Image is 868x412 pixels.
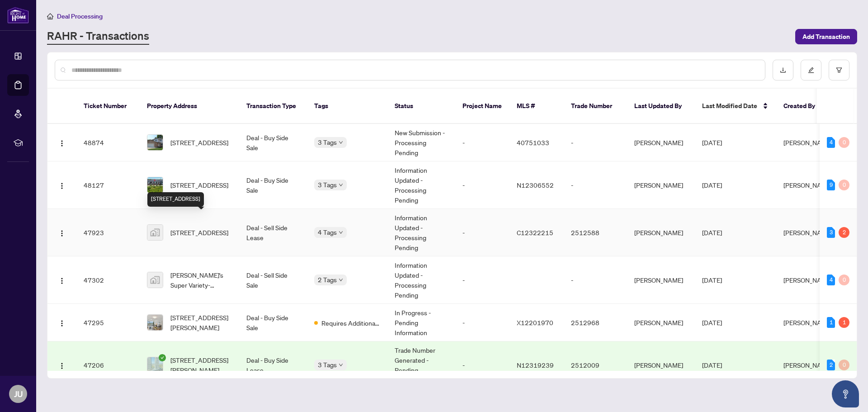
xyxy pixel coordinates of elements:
div: 9 [827,180,835,190]
span: [DATE] [702,181,722,189]
a: RAHR - Transactions [47,28,149,45]
span: down [339,230,343,235]
td: Deal - Buy Side Sale [239,304,307,341]
td: 48127 [76,161,140,209]
div: 4 [827,275,835,285]
td: [PERSON_NAME] [627,209,695,256]
span: [PERSON_NAME] [783,181,832,189]
td: - [455,209,509,256]
td: - [564,161,627,209]
span: [PERSON_NAME]'s Super Variety-[STREET_ADDRESS] [170,270,232,290]
div: 4 [827,137,835,148]
img: thumbnail-img [147,177,163,193]
span: down [339,363,343,367]
td: Deal - Buy Side Lease [239,341,307,389]
button: Logo [55,178,69,192]
img: thumbnail-img [147,135,163,150]
span: check-circle [159,354,166,361]
td: [PERSON_NAME] [627,304,695,341]
td: - [564,124,627,161]
td: Deal - Buy Side Sale [239,161,307,209]
img: thumbnail-img [147,315,163,330]
button: edit [801,60,821,81]
button: Open asap [832,380,859,407]
span: X12201970 [517,318,553,327]
td: - [455,124,509,161]
button: Add Transaction [795,29,857,44]
span: C12322215 [517,228,553,237]
th: Project Name [455,89,509,124]
td: In Progress - Pending Information [387,304,455,341]
span: home [47,13,53,19]
span: down [339,183,343,187]
span: [DATE] [702,318,722,327]
th: MLS # [509,89,564,124]
td: [PERSON_NAME] [627,161,695,209]
img: thumbnail-img [147,272,163,288]
div: 0 [839,137,849,148]
img: Logo [58,362,66,369]
span: [PERSON_NAME] [783,361,832,369]
img: logo [7,7,29,24]
span: 3 Tags [318,360,337,370]
td: [PERSON_NAME] [627,341,695,389]
img: Logo [58,230,66,237]
th: Ticket Number [76,89,140,124]
img: Logo [58,140,66,147]
span: N12319239 [517,361,554,369]
div: 0 [839,360,849,370]
th: Property Address [140,89,239,124]
td: - [455,256,509,304]
td: 47295 [76,304,140,341]
span: N12306552 [517,181,554,189]
th: Transaction Type [239,89,307,124]
span: [STREET_ADDRESS][PERSON_NAME] [170,313,232,332]
span: Requires Additional Docs [321,318,380,328]
td: 47206 [76,341,140,389]
td: Deal - Sell Side Lease [239,209,307,256]
th: Created By [776,89,830,124]
span: [STREET_ADDRESS] [170,180,228,190]
th: Last Updated By [627,89,695,124]
td: Information Updated - Processing Pending [387,161,455,209]
div: 0 [839,180,849,190]
img: thumbnail-img [147,357,163,373]
span: [PERSON_NAME] [783,276,832,284]
img: Logo [58,320,66,327]
span: filter [836,67,842,73]
td: 2512009 [564,341,627,389]
td: 47302 [76,256,140,304]
span: down [339,140,343,145]
span: [PERSON_NAME] [783,138,832,147]
span: Deal Processing [57,12,103,20]
td: - [455,304,509,341]
img: Logo [58,277,66,284]
div: 1 [827,317,835,328]
span: 40751033 [517,138,549,147]
span: 4 Tags [318,227,337,237]
th: Tags [307,89,387,124]
span: JU [14,388,23,400]
img: thumbnail-img [147,225,163,240]
span: 2 Tags [318,275,337,285]
div: 1 [839,317,849,328]
td: - [564,256,627,304]
button: Logo [55,315,69,330]
div: 3 [827,227,835,238]
span: [DATE] [702,228,722,237]
span: [PERSON_NAME] [783,318,832,327]
span: down [339,278,343,282]
th: Trade Number [564,89,627,124]
div: 2 [827,360,835,370]
span: download [780,67,786,73]
div: 0 [839,275,849,285]
td: Information Updated - Processing Pending [387,256,455,304]
div: [STREET_ADDRESS] [147,192,204,207]
button: download [773,60,793,81]
span: Add Transaction [802,29,850,44]
button: Logo [55,225,69,240]
th: Last Modified Date [695,89,776,124]
span: [DATE] [702,361,722,369]
td: Deal - Sell Side Sale [239,256,307,304]
td: Information Updated - Processing Pending [387,209,455,256]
